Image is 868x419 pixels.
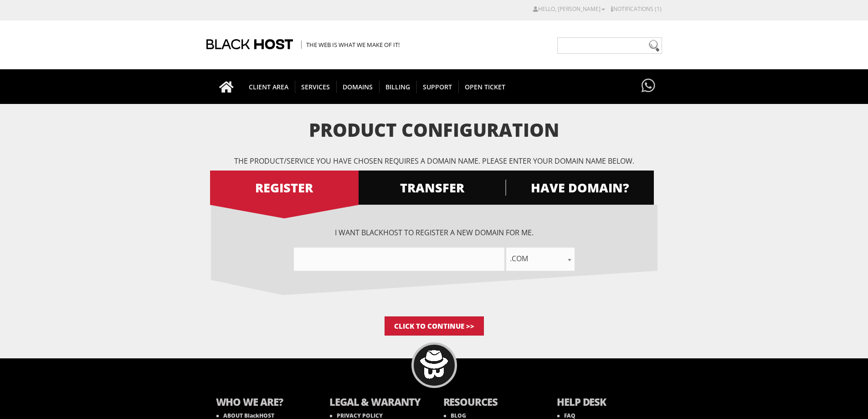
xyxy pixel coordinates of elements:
input: Click to Continue >> [385,316,484,336]
b: WHO WE ARE? [216,395,312,411]
div: I want BlackHOST to register a new domain for me. [211,228,657,271]
a: REGISTER [210,171,359,205]
span: TRANSFER [358,180,506,196]
span: The Web is what we make of it! [301,41,400,49]
a: Notifications (1) [611,5,662,13]
span: SERVICES [295,81,337,93]
span: Billing [379,81,417,93]
a: Support [416,69,459,104]
b: RESOURCES [443,395,539,411]
p: The product/service you have chosen requires a domain name. Please enter your domain name below. [211,156,657,166]
span: Domains [336,81,380,93]
b: HELP DESK [557,395,652,411]
a: HAVE DOMAIN? [505,171,654,205]
a: Go to homepage [210,69,243,104]
h1: Product Configuration [211,120,657,140]
span: Support [416,81,459,93]
span: HAVE DOMAIN? [505,180,654,196]
a: CLIENT AREA [242,69,295,104]
img: BlackHOST mascont, Blacky. [420,350,448,379]
a: Domains [336,69,380,104]
a: TRANSFER [358,171,506,205]
span: .com [506,248,575,271]
a: SERVICES [295,69,337,104]
a: Hello, [PERSON_NAME] [533,5,605,13]
span: CLIENT AREA [242,81,295,93]
a: Billing [379,69,417,104]
a: Open Ticket [458,69,512,104]
a: Have questions? [639,69,657,103]
span: REGISTER [210,180,359,196]
span: .com [506,252,575,265]
span: Open Ticket [458,81,512,93]
input: Need help? [557,37,662,54]
b: LEGAL & WARANTY [329,395,425,411]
